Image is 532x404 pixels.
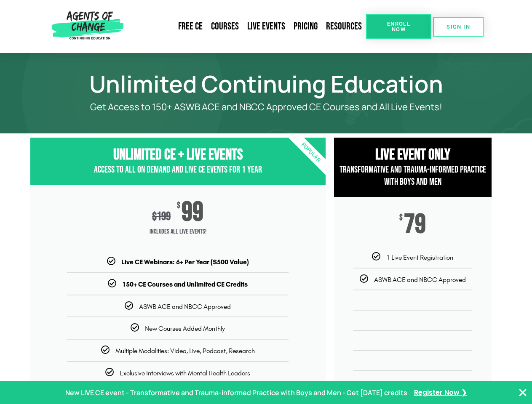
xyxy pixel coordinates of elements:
span: Exclusive Interviews with Mental Health Leaders [120,369,250,377]
a: Enroll Now [366,14,431,39]
span: SIGN IN [446,24,470,29]
a: Live Events [243,17,289,36]
span: $ [177,202,180,210]
a: Register Now ❯ [414,387,467,399]
span: 79 [404,214,426,236]
a: Resources [322,17,366,36]
span: Enroll Now [380,21,418,32]
button: Close Banner [518,388,528,398]
a: Courses [207,17,243,36]
h1: Unlimited Continuing Education [26,74,506,93]
span: $ [399,214,403,222]
div: 199 [152,210,171,223]
a: SIGN IN [433,17,484,37]
a: Pricing [289,17,322,36]
h3: Unlimited CE + Live Events [30,146,326,164]
a: Free CE [174,17,207,36]
b: 150+ CE Courses and Unlimited CE Credits [122,280,248,288]
span: ASWB ACE and NBCC Approved [139,303,231,311]
span: Multiple Modalities: Video, Live, Podcast, Research [115,347,255,355]
span: Includes ALL Live Events! [30,223,326,240]
h3: Live Event Only [334,146,492,164]
p: New LIVE CE event - Transformative and Trauma-informed Practice with Boys and Men - Get [DATE] cr... [65,387,407,399]
span: $ [152,210,157,223]
span: 1 Live Event Registration [386,253,453,261]
span: New Courses Added Monthly [145,324,225,332]
span: 99 [182,202,203,223]
span: Access to All On Demand and Live CE Events for 1 year [94,164,262,175]
p: Get Access to 150+ ASWB ACE and NBCC Approved CE Courses and All Live Events! [60,102,473,112]
b: Live CE Webinars: 6+ Per Year ($500 Value) [121,258,249,266]
div: Popular [262,104,359,201]
span: ASWB ACE and NBCC Approved [374,276,466,284]
span: Transformative and Trauma-informed Practice with Boys and Men [340,164,486,188]
nav: Menu [127,17,366,36]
